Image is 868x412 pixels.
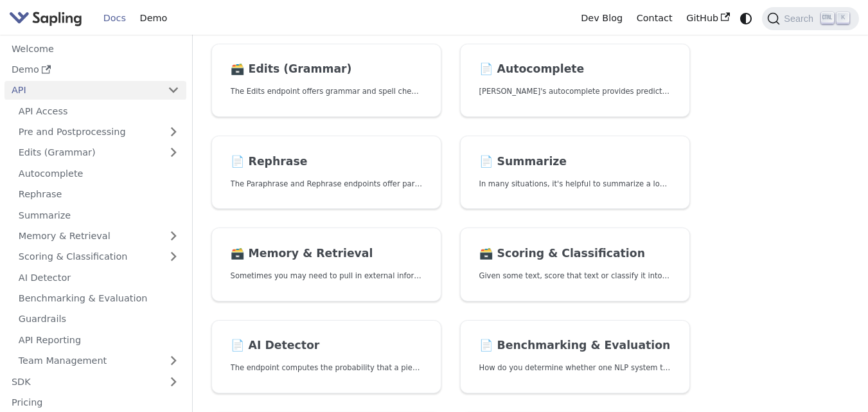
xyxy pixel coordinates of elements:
kbd: K [837,12,849,24]
a: 📄️ Autocomplete[PERSON_NAME]'s autocomplete provides predictions of the next few characters or words [460,44,690,118]
a: Demo [4,60,186,79]
a: SDK [4,372,161,391]
img: Sapling.ai [9,9,82,28]
h2: Memory & Retrieval [231,247,423,261]
h2: Edits (Grammar) [231,62,423,76]
a: Pricing [4,393,186,412]
a: Summarize [12,206,186,224]
p: The endpoint computes the probability that a piece of text is AI-generated, [231,362,423,374]
a: Memory & Retrieval [12,227,186,246]
button: Search (Ctrl+K) [762,7,858,30]
span: Search [780,13,821,24]
p: Sometimes you may need to pull in external information that doesn't fit in the context size of an... [231,270,423,282]
h2: Scoring & Classification [479,247,671,261]
a: 📄️ Benchmarking & EvaluationHow do you determine whether one NLP system that suggests edits [460,320,690,394]
a: Sapling.ai [9,9,87,28]
p: The Edits endpoint offers grammar and spell checking. [231,85,423,98]
a: Welcome [4,39,186,58]
p: The Paraphrase and Rephrase endpoints offer paraphrasing for particular styles. [231,178,423,190]
h2: Summarize [479,155,671,169]
h2: Rephrase [231,155,423,169]
a: Docs [96,8,133,28]
a: Dev Blog [574,8,629,28]
p: Sapling's autocomplete provides predictions of the next few characters or words [479,85,671,98]
h2: AI Detector [231,339,423,353]
a: Team Management [12,352,186,370]
a: API [4,81,161,100]
a: API Reporting [12,330,186,349]
button: Expand sidebar category 'SDK' [161,372,186,391]
a: Edits (Grammar) [12,143,186,162]
a: GitHub [679,8,736,28]
a: AI Detector [12,268,186,287]
a: 📄️ SummarizeIn many situations, it's helpful to summarize a longer document into a shorter, more ... [460,136,690,210]
p: Given some text, score that text or classify it into one of a set of pre-specified categories. [479,270,671,282]
a: Scoring & Classification [12,247,186,266]
button: Switch between dark and light mode (currently system mode) [737,9,756,28]
a: 📄️ AI DetectorThe endpoint computes the probability that a piece of text is AI-generated, [211,320,441,394]
a: Benchmarking & Evaluation [12,289,186,308]
a: Guardrails [12,310,186,328]
a: Autocomplete [12,164,186,183]
a: 🗃️ Memory & RetrievalSometimes you may need to pull in external information that doesn't fit in t... [211,228,441,301]
a: Contact [630,8,680,28]
a: Pre and Postprocessing [12,123,186,141]
a: Rephrase [12,185,186,204]
a: 🗃️ Scoring & ClassificationGiven some text, score that text or classify it into one of a set of p... [460,228,690,301]
h2: Autocomplete [479,62,671,76]
a: 📄️ RephraseThe Paraphrase and Rephrase endpoints offer paraphrasing for particular styles. [211,136,441,210]
p: In many situations, it's helpful to summarize a longer document into a shorter, more easily diges... [479,178,671,190]
button: Collapse sidebar category 'API' [161,81,186,100]
a: 🗃️ Edits (Grammar)The Edits endpoint offers grammar and spell checking. [211,44,441,118]
a: API Access [12,102,186,120]
p: How do you determine whether one NLP system that suggests edits [479,362,671,374]
a: Demo [133,8,174,28]
h2: Benchmarking & Evaluation [479,339,671,353]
